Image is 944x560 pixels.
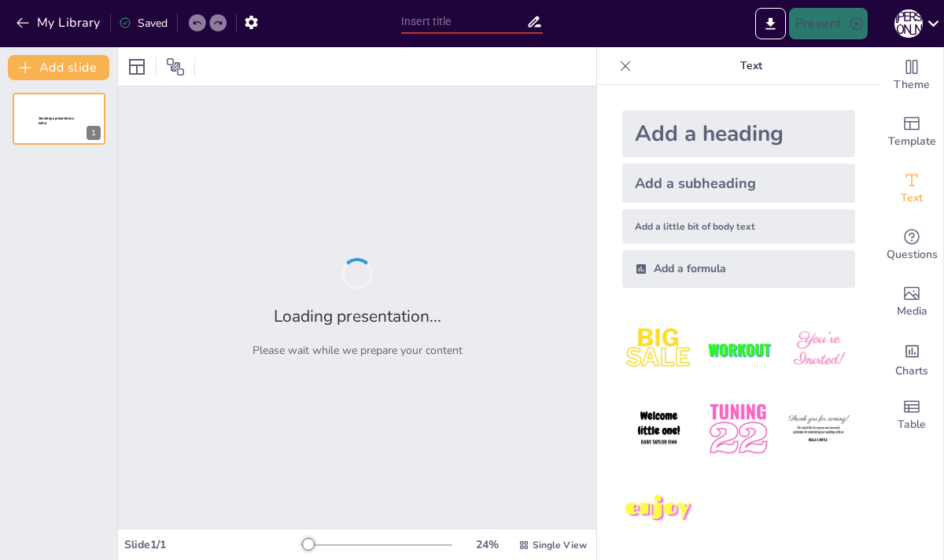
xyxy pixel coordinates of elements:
[782,392,855,466] img: 6.jpeg
[12,10,107,35] button: My Library
[119,16,168,31] div: Saved
[880,160,943,217] div: Add text boxes
[894,9,923,38] div: С [PERSON_NAME]
[468,537,506,552] div: 24 %
[755,8,786,39] button: Export to PowerPoint
[13,93,105,145] div: 1
[880,104,943,160] div: Add ready made slides
[888,133,936,150] span: Template
[895,363,928,380] span: Charts
[533,539,587,551] span: Single View
[622,209,855,244] div: Add a little bit of body text
[898,416,926,433] span: Table
[622,392,695,466] img: 4.jpeg
[702,313,775,386] img: 2.jpeg
[622,250,855,288] div: Add a formula
[39,116,74,125] span: Sendsteps presentation editor
[622,164,855,203] div: Add a subheading
[124,537,301,552] div: Slide 1 / 1
[166,57,185,76] span: Position
[880,387,943,444] div: Add a table
[894,8,923,39] button: С [PERSON_NAME]
[894,76,930,94] span: Theme
[880,217,943,274] div: Get real-time input from your audience
[87,126,101,140] div: 1
[638,47,865,85] p: Text
[789,8,868,39] button: Present
[880,330,943,387] div: Add charts and graphs
[622,473,695,546] img: 7.jpeg
[124,54,149,79] div: Layout
[782,313,855,386] img: 3.jpeg
[622,313,695,386] img: 1.jpeg
[880,274,943,330] div: Add images, graphics, shapes or video
[880,47,943,104] div: Change the overall theme
[274,305,441,327] h2: Loading presentation...
[253,343,463,358] p: Please wait while we prepare your content
[897,303,927,320] span: Media
[702,392,775,466] img: 5.jpeg
[901,190,923,207] span: Text
[8,55,109,80] button: Add slide
[622,110,855,157] div: Add a heading
[887,246,938,263] span: Questions
[401,10,526,33] input: Insert title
